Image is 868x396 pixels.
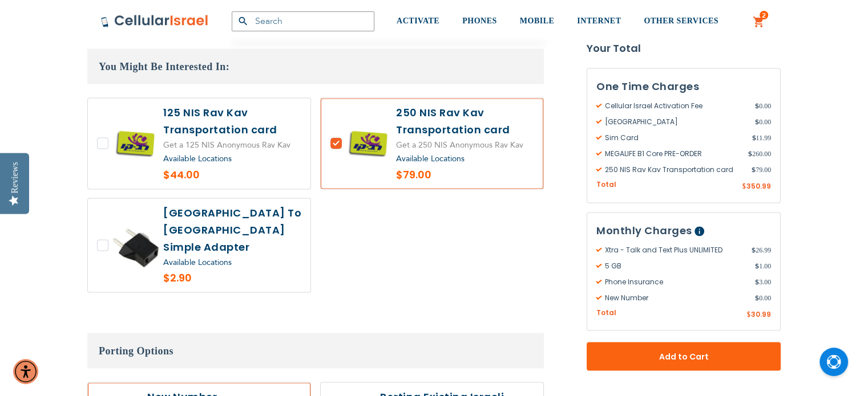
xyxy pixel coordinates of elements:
[596,133,752,143] span: Sim Card
[746,310,751,320] span: $
[13,359,38,384] div: Accessibility Menu
[99,61,229,72] span: You Might Be Interested In:
[163,257,232,268] a: Available Locations
[99,345,173,357] span: Porting Options
[100,14,209,28] img: Cellular Israel Logo
[163,153,232,164] a: Available Locations
[397,17,439,25] span: ACTIVATE
[755,101,759,111] span: $
[751,309,771,319] span: 30.99
[396,153,465,164] a: Available Locations
[753,15,765,29] a: 2
[752,245,756,255] span: $
[755,261,759,271] span: $
[596,78,771,95] h3: One Time Charges
[596,149,748,159] span: MEGALIFE B1 Core PRE-ORDER
[755,277,759,287] span: $
[748,149,771,159] span: 260.00
[755,293,759,303] span: $
[596,101,755,111] span: Cellular Israel Activation Fee
[624,351,743,363] span: Add to Cart
[596,293,755,303] span: New Number
[755,117,759,127] span: $
[755,261,771,271] span: 1.00
[587,40,781,57] strong: Your Total
[755,101,771,111] span: 0.00
[596,117,755,127] span: [GEOGRAPHIC_DATA]
[577,17,621,25] span: INTERNET
[520,17,555,25] span: MOBILE
[748,149,752,159] span: $
[232,11,374,31] input: Search
[752,133,771,143] span: 11.99
[755,293,771,303] span: 0.00
[596,165,752,175] span: 250 NIS Rav Kav Transportation card
[742,182,746,192] span: $
[596,277,755,287] span: Phone Insurance
[462,17,497,25] span: PHONES
[762,11,766,20] span: 2
[752,165,771,175] span: 79.00
[596,245,752,255] span: Xtra - Talk and Text Plus UNLIMITED
[596,308,616,319] span: Total
[746,181,771,191] span: 350.99
[755,117,771,127] span: 0.00
[596,223,692,238] span: Monthly Charges
[695,227,704,236] span: Help
[752,133,756,143] span: $
[587,342,781,371] button: Add to Cart
[644,17,718,25] span: OTHER SERVICES
[752,165,756,175] span: $
[596,261,755,271] span: 5 GB
[596,179,616,190] span: Total
[10,162,20,193] div: Reviews
[755,277,771,287] span: 3.00
[752,245,771,255] span: 26.99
